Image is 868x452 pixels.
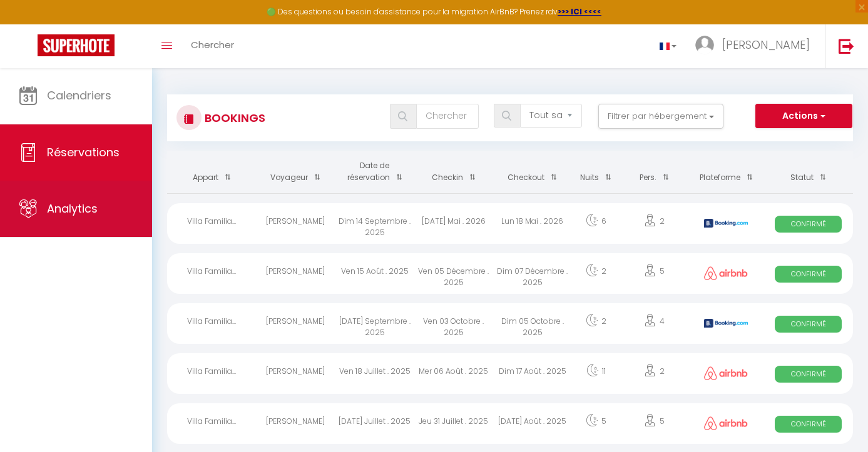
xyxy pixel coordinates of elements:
[558,6,601,17] a: >>> ICI <<<<
[598,104,723,129] button: Filtrer par hébergement
[47,201,98,216] span: Analytics
[181,24,243,68] a: Chercher
[620,151,688,193] th: Sort by people
[572,151,620,193] th: Sort by nights
[47,88,111,103] span: Calendriers
[722,37,810,53] span: [PERSON_NAME]
[686,24,825,68] a: ... [PERSON_NAME]
[416,104,479,129] input: Chercher
[191,38,234,51] span: Chercher
[755,104,852,129] button: Actions
[256,151,335,193] th: Sort by guest
[764,151,853,193] th: Sort by status
[688,151,764,193] th: Sort by channel
[167,151,256,193] th: Sort by rentals
[335,151,414,193] th: Sort by booking date
[839,38,854,54] img: logout
[493,151,572,193] th: Sort by checkout
[414,151,493,193] th: Sort by checkin
[202,104,265,132] h3: Bookings
[695,36,714,54] img: ...
[47,144,120,160] span: Réservations
[38,34,115,56] img: Super Booking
